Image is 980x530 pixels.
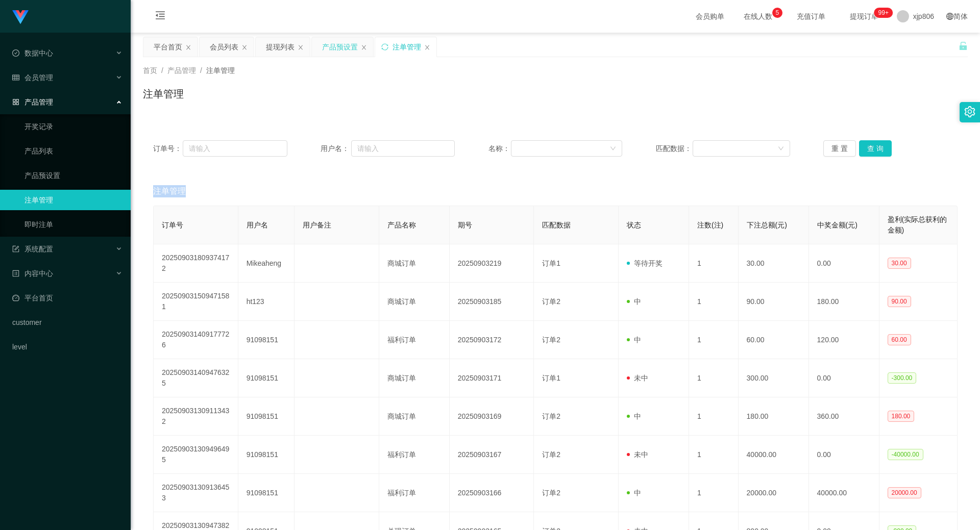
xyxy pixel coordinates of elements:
span: / [200,66,202,74]
span: 60.00 [888,334,911,345]
span: 匹配数据 [542,221,571,229]
span: 订单2 [542,336,560,344]
i: 图标: appstore-o [12,98,19,106]
td: 商城订单 [379,283,450,321]
td: 1 [689,397,739,436]
i: 图标: global [946,13,953,20]
span: 产品管理 [167,66,196,74]
td: 20250903172 [450,321,534,359]
i: 图标: sync [381,43,388,51]
td: 202509031309496495 [154,436,238,474]
td: 20250903169 [450,397,534,436]
span: 中 [627,412,641,420]
td: 202509031509471581 [154,283,238,321]
input: 请输入 [351,140,455,157]
td: 商城订单 [379,397,450,436]
span: 充值订单 [792,13,830,20]
i: 图标: setting [964,106,975,117]
td: 福利订单 [379,436,450,474]
td: 1 [689,283,739,321]
span: 产品管理 [12,98,53,106]
span: 注单管理 [206,66,235,74]
div: 提现列表 [266,37,295,57]
span: 期号 [458,221,472,229]
span: 用户名 [247,221,268,229]
td: Mikeaheng [238,244,295,283]
td: 0.00 [809,359,879,397]
span: 30.00 [888,258,911,269]
span: 下注总额(元) [747,221,787,229]
td: 1 [689,321,739,359]
span: 内容中心 [12,269,53,277]
span: 用户名： [321,143,351,154]
sup: 259 [874,8,893,18]
span: 180.00 [888,411,915,422]
span: -40000.00 [888,449,923,460]
a: 开奖记录 [24,116,122,137]
i: 图标: check-circle-o [12,49,19,57]
span: 未中 [627,374,648,382]
span: 订单2 [542,450,560,459]
td: 商城订单 [379,244,450,283]
div: 注单管理 [393,37,421,57]
a: 注单管理 [24,190,122,210]
td: 20250903167 [450,436,534,474]
td: 91098151 [238,397,295,436]
span: 产品名称 [387,221,416,229]
i: 图标: down [610,145,616,153]
td: 202509031409177726 [154,321,238,359]
td: 福利订单 [379,474,450,512]
td: 180.00 [739,397,809,436]
td: 180.00 [809,283,879,321]
td: 40000.00 [739,436,809,474]
span: 注数(注) [697,221,723,229]
td: 40000.00 [809,474,879,512]
td: 202509031309113432 [154,397,238,436]
span: 中 [627,297,641,306]
td: 202509031409476325 [154,359,238,397]
span: 首页 [143,66,157,74]
span: 数据中心 [12,49,53,57]
td: 商城订单 [379,359,450,397]
span: 等待开奖 [627,259,663,267]
span: 90.00 [888,296,911,307]
span: 未中 [627,450,648,459]
span: 系统配置 [12,245,53,253]
td: 20250903219 [450,244,534,283]
td: 30.00 [739,244,809,283]
td: 20250903185 [450,283,534,321]
td: 202509031309136453 [154,474,238,512]
span: 会员管理 [12,73,53,82]
td: 90.00 [739,283,809,321]
span: 订单号 [162,221,183,229]
h1: 注单管理 [143,86,184,102]
span: 匹配数据： [656,143,693,154]
span: 提现订单 [845,13,884,20]
span: 名称： [488,143,511,154]
span: 中奖金额(元) [817,221,857,229]
div: 会员列表 [210,37,238,57]
td: 0.00 [809,436,879,474]
a: 即时注单 [24,214,122,235]
td: 300.00 [739,359,809,397]
td: 60.00 [739,321,809,359]
span: 中 [627,489,641,497]
i: 图标: close [361,44,367,51]
span: 20000.00 [888,487,921,498]
span: 订单1 [542,259,560,267]
span: 注单管理 [153,185,186,197]
i: 图标: down [778,145,784,153]
sup: 5 [772,8,782,18]
p: 5 [775,8,779,18]
td: 360.00 [809,397,879,436]
td: 120.00 [809,321,879,359]
td: 20000.00 [739,474,809,512]
div: 产品预设置 [322,37,358,57]
i: 图标: form [12,245,19,253]
span: 订单2 [542,297,560,306]
a: level [12,337,122,357]
td: 0.00 [809,244,879,283]
i: 图标: unlock [959,41,968,51]
td: ht123 [238,283,295,321]
td: 1 [689,359,739,397]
